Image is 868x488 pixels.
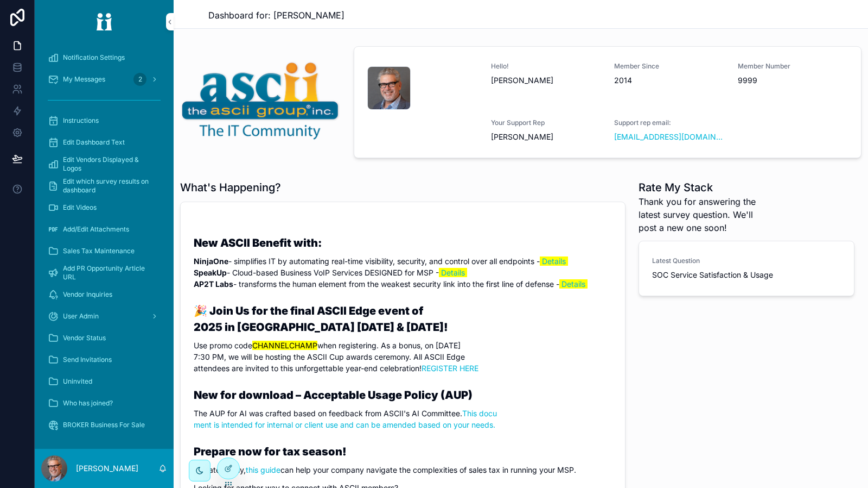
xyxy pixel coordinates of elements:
[491,62,602,71] span: Hello!
[194,255,612,290] p: - simplifies IT by automating real-time visibility, security, and control over all endpoints - - ...
[63,399,113,408] span: Who has joined?
[194,279,233,289] strong: AP2T Labs
[194,445,347,458] strong: Prepare now for tax season!
[63,377,92,386] span: Uninvited
[41,111,167,130] a: Instructions
[180,59,341,141] img: 19996-300ASCII_Logo-Clear.png
[194,304,448,334] strong: 🎉 Join Us for the final ASCII Edge event of 2025 in [GEOGRAPHIC_DATA] [DATE] & [DATE]!
[41,220,167,239] a: Add/Edit Attachments
[738,75,848,86] span: 9999
[41,350,167,370] a: Send Invitations
[63,355,112,364] span: Send Invitations
[246,465,280,474] a: this guide
[614,118,725,127] span: Support rep email:
[63,75,105,84] span: My Messages
[491,75,602,86] span: [PERSON_NAME]
[194,464,612,476] p: Updated daily, can help your company navigate the complexities of sales tax in running your MSP.
[41,263,167,283] a: Add PR Opportunity Article URL
[614,75,725,86] span: 2014
[614,132,725,142] a: [EMAIL_ADDRESS][DOMAIN_NAME]
[63,225,129,234] span: Add/Edit Attachments
[194,408,612,430] p: The AUP for AI was crafted based on feedback from ASCII's AI Committee.
[639,195,773,234] span: Thank you for answering the latest survey question. We'll post a new one soon!
[652,256,841,265] span: Latest Question
[63,203,97,212] span: Edit Videos
[63,421,145,429] span: BROKER Business For Sale
[41,198,167,217] a: Edit Videos
[614,62,725,71] span: Member Since
[194,236,322,249] strong: New ASCII Benefit with:
[76,463,138,474] p: [PERSON_NAME]
[41,154,167,174] a: Edit Vendors Displayed & Logos
[41,328,167,348] a: Vendor Status
[639,180,773,195] h1: Rate My Stack
[41,241,167,261] a: Sales Tax Maintenance
[63,290,112,299] span: Vendor Inquiries
[41,48,167,67] a: Notification Settings
[63,177,156,195] span: Edit which survey results on dashboard
[561,279,585,289] a: Details
[63,138,125,147] span: Edit Dashboard Text
[41,415,167,435] a: BROKER Business For Sale
[63,334,106,342] span: Vendor Status
[89,13,119,30] img: App logo
[542,256,566,266] a: Details
[63,247,135,255] span: Sales Tax Maintenance
[208,9,344,22] span: Dashboard for: [PERSON_NAME]
[63,53,125,62] span: Notification Settings
[63,155,156,173] span: Edit Vendors Displayed & Logos
[252,341,317,350] mark: CHANNELCHAMP
[194,256,228,266] strong: NinjaOne
[133,73,146,86] div: 2
[652,270,841,280] span: SOC Service Satisfaction & Usage
[41,70,167,89] a: My Messages2
[41,285,167,304] a: Vendor Inquiries
[41,393,167,413] a: Who has joined?
[441,268,465,277] a: Details
[491,118,602,127] span: Your Support Rep
[422,364,478,373] a: REGISTER HERE
[194,340,612,374] p: Use promo code when registering. As a bonus, on [DATE] 7:30 PM, we will be hosting the ASCII Cup ...
[63,312,99,321] span: User Admin
[738,62,848,71] span: Member Number
[63,116,99,125] span: Instructions
[41,372,167,391] a: Uninvited
[194,268,227,277] strong: SpeakUp
[63,264,156,281] span: Add PR Opportunity Article URL
[35,43,174,449] div: scrollable content
[41,133,167,152] a: Edit Dashboard Text
[491,132,602,142] span: [PERSON_NAME]
[41,306,167,326] a: User Admin
[194,389,473,402] strong: New for download – Acceptable Usage Policy (AUP)
[180,180,281,195] h1: What's Happening?
[41,176,167,196] a: Edit which survey results on dashboard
